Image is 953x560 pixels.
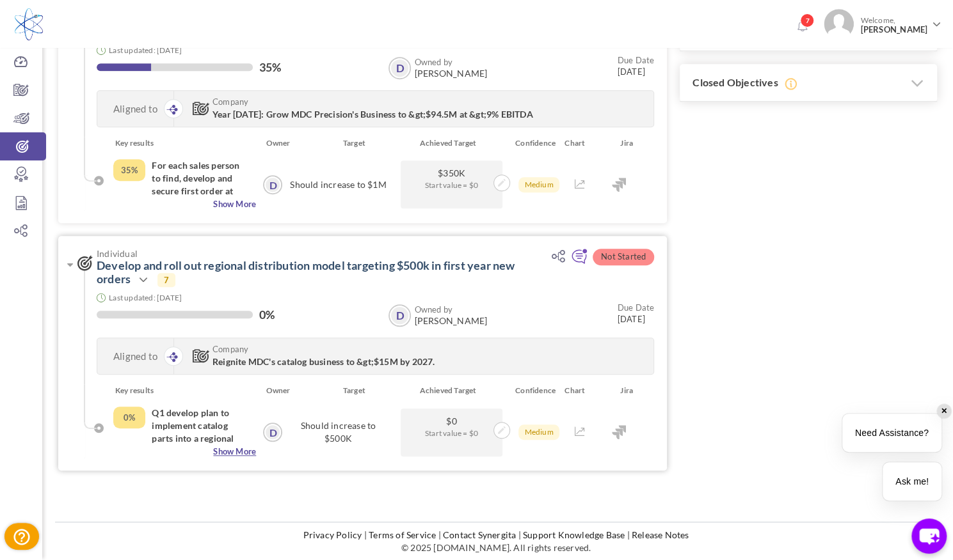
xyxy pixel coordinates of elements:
[407,415,496,427] span: $0
[407,179,496,191] span: Start value = $0
[258,384,295,397] div: Owner
[258,137,295,150] div: Owner
[113,407,145,428] div: Completed Percentage
[212,345,545,354] span: Company
[97,249,545,258] span: Individual
[571,254,588,266] a: Add continuous feedback
[212,356,435,367] span: Reignite MDC's catalog business to &gt;$15M by 2027.
[518,529,520,541] li: |
[800,13,814,27] span: 7
[617,55,654,65] small: Due Date
[911,518,947,554] button: chat-button
[97,91,174,127] div: Aligned to
[860,25,927,35] span: [PERSON_NAME]
[506,137,558,150] div: Confidence
[792,17,812,37] a: Notifications
[438,529,440,541] li: |
[415,316,488,326] span: [PERSON_NAME]
[617,302,654,313] small: Due Date
[523,529,625,540] a: Support Knowledge Base
[443,529,516,540] a: Contact Synergita
[415,304,453,315] b: Owned by
[212,97,545,106] span: Company
[390,58,410,78] a: D
[819,4,947,42] a: Photo Welcome,[PERSON_NAME]
[518,177,559,192] span: Medium
[627,529,629,541] li: |
[558,384,600,397] div: Chart
[518,424,559,440] span: Medium
[152,407,246,445] h4: Q1 develop plan to implement catalog parts into a regional distribution model Q2 identify potenti...
[264,424,281,440] a: D
[407,427,496,439] span: Start value = $0
[617,302,654,325] small: [DATE]
[937,404,951,418] div: ✕
[109,293,182,302] small: Last updated: [DATE]
[113,198,256,210] span: Show More
[842,414,941,452] div: Need Assistance?
[600,384,653,397] div: Jira
[390,306,410,325] a: D
[106,384,258,397] div: Key results
[415,68,488,79] span: [PERSON_NAME]
[303,529,362,540] a: Privacy Policy
[824,9,854,39] img: Photo
[212,109,533,120] span: Year [DATE]: Grow MDC Precision's Business to &gt;$94.5M at &gt;9% EBITDA
[558,137,600,150] div: Chart
[259,308,275,321] label: 0%
[113,445,256,458] span: Show More
[15,8,43,40] img: Logo
[157,273,175,287] span: 7
[490,423,506,435] a: Update achivements
[259,61,282,74] label: 35%
[400,384,505,397] div: Achieved Target
[97,338,174,374] div: Aligned to
[593,249,654,265] span: Not Started
[415,57,453,67] b: Owned by
[680,64,937,102] h3: Closed Objectives
[400,137,505,150] div: Achieved Target
[106,137,258,150] div: Key results
[854,9,931,41] span: Welcome,
[264,176,281,193] a: D
[617,54,654,77] small: [DATE]
[55,541,937,554] p: © 2025 [DOMAIN_NAME]. All rights reserved.
[284,159,393,210] div: Should increase to $1M
[113,159,145,181] div: Completed Percentage
[883,462,941,501] div: Ask me!
[295,384,400,397] div: Target
[632,529,689,540] a: Release Notes
[369,529,436,540] a: Terms of Service
[490,176,506,187] a: Update achivements
[612,178,626,192] img: Jira Integration
[295,137,400,150] div: Target
[152,159,246,198] h4: For each sales person to find, develop and secure first order at either new or existing with pote...
[600,137,653,150] div: Jira
[284,407,393,458] div: Should increase to $500K
[364,529,367,541] li: |
[407,167,496,179] span: $350K
[97,258,515,286] a: Develop and roll out regional distribution model targeting $500k in first year new orders
[109,45,182,55] small: Last updated: [DATE]
[506,384,558,397] div: Confidence
[612,425,626,439] img: Jira Integration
